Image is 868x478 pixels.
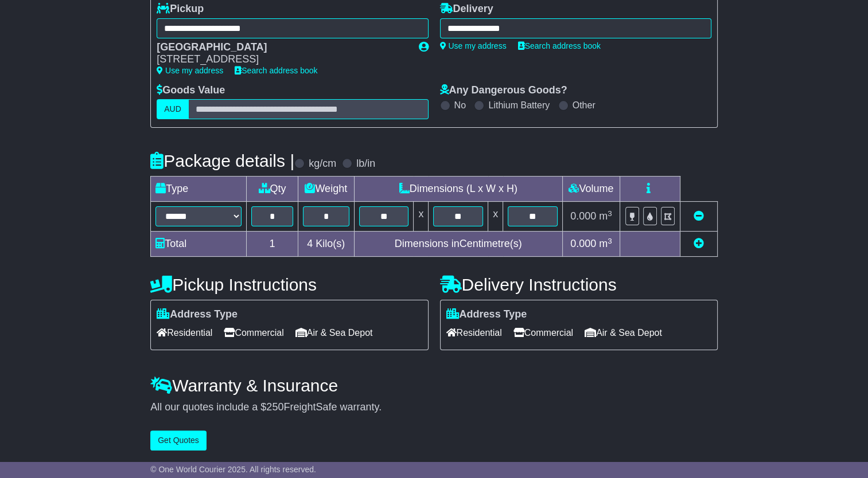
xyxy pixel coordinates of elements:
span: m [599,210,612,222]
td: Dimensions (L x W x H) [354,177,562,202]
td: 1 [247,232,298,257]
td: Total [151,232,247,257]
td: Type [151,177,247,202]
h4: Package details | [150,151,294,170]
div: All our quotes include a $ FreightSafe warranty. [150,401,718,414]
label: No [454,100,466,111]
label: Pickup [157,3,204,15]
span: 0.000 [570,238,596,249]
label: Lithium Battery [488,100,550,111]
td: Weight [298,177,354,202]
a: Add new item [694,238,704,249]
span: 250 [266,401,283,413]
label: Address Type [157,308,238,321]
span: Commercial [513,324,573,342]
label: Any Dangerous Goods? [440,84,567,97]
td: x [414,202,429,232]
td: Kilo(s) [298,232,354,257]
span: Residential [157,324,212,342]
span: © One World Courier 2025. All rights reserved. [150,465,316,474]
span: 4 [307,238,313,249]
h4: Pickup Instructions [150,275,428,294]
h4: Delivery Instructions [440,275,718,294]
td: Qty [247,177,298,202]
label: kg/cm [309,158,336,170]
span: Air & Sea Depot [585,324,662,342]
td: Volume [562,177,620,202]
label: lb/in [356,158,375,170]
sup: 3 [608,237,612,245]
a: Remove this item [694,210,704,222]
a: Search address book [518,41,601,50]
td: x [488,202,503,232]
h4: Warranty & Insurance [150,376,718,395]
div: [GEOGRAPHIC_DATA] [157,41,407,54]
a: Search address book [235,66,317,75]
a: Use my address [157,66,223,75]
span: Commercial [224,324,283,342]
label: Address Type [446,308,527,321]
td: Dimensions in Centimetre(s) [354,232,562,257]
label: Other [573,100,595,111]
sup: 3 [608,209,612,218]
label: Goods Value [157,84,225,97]
button: Get Quotes [150,430,207,450]
label: Delivery [440,3,493,15]
span: 0.000 [570,210,596,222]
span: Residential [446,324,502,342]
span: m [599,238,612,249]
label: AUD [157,99,189,119]
div: [STREET_ADDRESS] [157,53,407,66]
span: Air & Sea Depot [295,324,373,342]
a: Use my address [440,41,507,50]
